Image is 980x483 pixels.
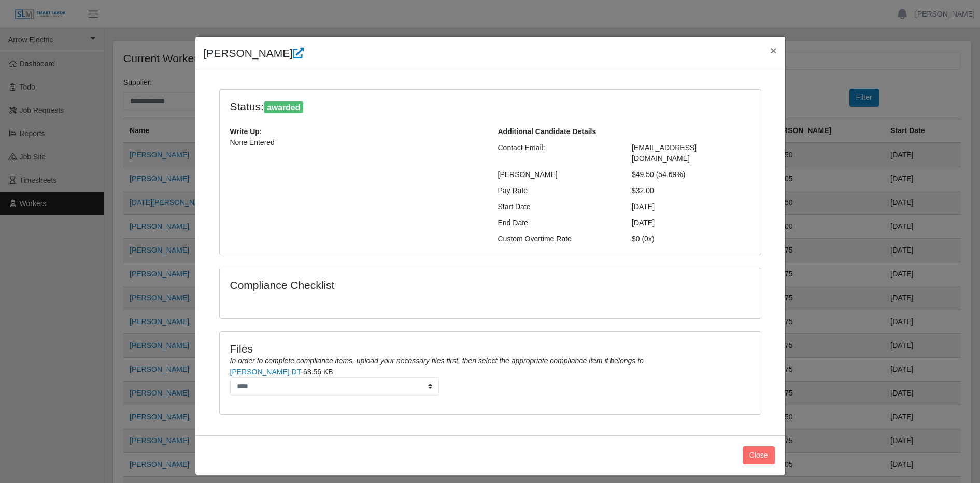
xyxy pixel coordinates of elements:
[624,185,758,196] div: $32.00
[490,217,624,228] div: End Date
[230,342,750,355] h4: Files
[498,127,596,136] b: Additional Candidate Details
[490,169,624,180] div: [PERSON_NAME]
[490,185,624,196] div: Pay Rate
[230,137,482,148] p: None Entered
[230,100,617,114] h4: Status:
[303,368,333,376] span: 68.56 KB
[770,45,776,56] span: ×
[743,446,775,464] button: Close
[204,45,304,62] h4: [PERSON_NAME]
[624,201,758,212] div: [DATE]
[230,279,572,291] h4: Compliance Checklist
[490,233,624,244] div: Custom Overtime Rate
[230,368,301,376] a: [PERSON_NAME] DT
[762,37,785,64] button: Close
[230,367,750,396] li: -
[632,218,655,227] span: [DATE]
[490,142,624,164] div: Contact Email:
[632,235,655,243] span: $0 (0x)
[632,143,697,163] span: [EMAIL_ADDRESS][DOMAIN_NAME]
[624,169,758,180] div: $49.50 (54.69%)
[230,127,262,136] b: Write Up:
[490,201,624,212] div: Start Date
[230,357,644,365] i: In order to complete compliance items, upload your necessary files first, then select the appropr...
[264,101,304,114] span: awarded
